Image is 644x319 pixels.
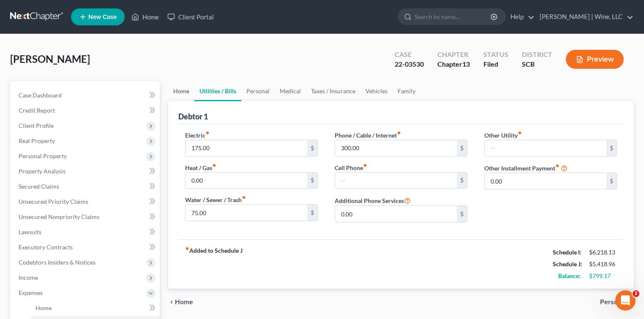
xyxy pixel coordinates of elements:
strong: Balance: [558,272,581,279]
a: Family [393,81,420,101]
button: chevron_left Home [168,299,193,305]
input: -- [335,173,457,189]
a: Credit Report [12,103,160,118]
i: chevron_left [168,299,175,305]
i: fiber_manual_record [555,164,559,168]
input: -- [335,206,457,222]
a: Help [506,9,535,24]
div: $ [307,140,317,156]
span: Personal Property [19,152,67,159]
input: -- [186,205,307,221]
label: Water / Sewer / Trash [185,195,246,204]
a: Medical [275,81,306,101]
div: $ [606,173,617,189]
button: Preview [566,50,624,69]
span: Personal [600,299,627,305]
i: fiber_manual_record [212,163,216,168]
label: Other Installment Payment [484,164,559,173]
div: District [522,50,552,59]
span: Home [35,304,52,311]
label: Other Utility [484,131,522,140]
strong: Schedule J: [553,260,582,268]
iframe: Intercom live chat [615,290,636,311]
a: Lawsuits [12,224,160,240]
label: Cell Phone [335,163,367,172]
i: fiber_manual_record [185,246,189,251]
span: Unsecured Nonpriority Claims [19,213,99,220]
input: -- [485,173,606,189]
span: Case Dashboard [19,92,62,99]
div: $ [457,173,467,189]
a: Unsecured Nonpriority Claims [12,209,160,224]
div: Filed [483,59,508,69]
input: -- [186,140,307,156]
span: 2 [633,290,639,297]
a: Executory Contracts [12,240,160,255]
div: Chapter [437,59,470,69]
label: Phone / Cable / Internet [335,131,401,140]
div: $ [457,206,467,222]
div: $ [606,140,617,156]
div: $5,418.96 [589,260,617,268]
i: fiber_manual_record [397,131,401,135]
span: Lawsuits [19,228,41,235]
input: -- [335,140,457,156]
div: Status [483,50,508,59]
div: Chapter [437,50,470,59]
strong: Schedule I: [553,249,581,256]
label: Additional Phone Services [335,195,411,205]
a: Unsecured Priority Claims [12,194,160,209]
span: Real Property [19,137,55,144]
i: fiber_manual_record [518,131,522,135]
a: Vehicles [360,81,393,101]
input: -- [186,173,307,189]
span: Income [19,274,38,281]
span: Property Analysis [19,168,65,175]
i: fiber_manual_record [363,163,367,168]
span: Home [175,299,193,305]
input: -- [485,140,606,156]
a: Property Analysis [12,164,160,179]
span: Codebtors Insiders & Notices [19,259,96,266]
span: Unsecured Priority Claims [19,198,88,205]
a: Home [127,9,163,24]
a: Secured Claims [12,179,160,194]
a: Taxes / Insurance [306,81,360,101]
span: Credit Report [19,107,55,114]
span: Secured Claims [19,183,59,190]
div: $799.17 [589,272,617,280]
i: fiber_manual_record [242,195,246,200]
label: Heat / Gas [185,163,216,172]
strong: Added to Schedule J [185,246,243,282]
a: Home [29,300,160,316]
div: $ [307,173,317,189]
a: Home [168,81,194,101]
i: fiber_manual_record [205,131,210,135]
a: [PERSON_NAME] | Wine, LLC [535,9,633,24]
label: Electric [185,131,210,140]
span: Client Profile [19,122,54,129]
div: $6,218.13 [589,248,617,257]
div: 22-03530 [395,59,424,69]
button: Personal chevron_right [600,299,634,305]
a: Personal [241,81,275,101]
input: Search by name... [415,9,492,24]
span: [PERSON_NAME] [10,53,90,65]
a: Case Dashboard [12,88,160,103]
a: Utilities / Bills [194,81,241,101]
div: $ [457,140,467,156]
span: 13 [462,60,470,68]
div: $ [307,205,317,221]
span: New Case [88,14,117,20]
a: Client Portal [163,9,218,24]
span: Executory Contracts [19,243,73,251]
span: Expenses [19,289,43,296]
div: SCB [522,59,552,69]
div: Case [395,50,424,59]
div: Debtor 1 [178,111,208,122]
